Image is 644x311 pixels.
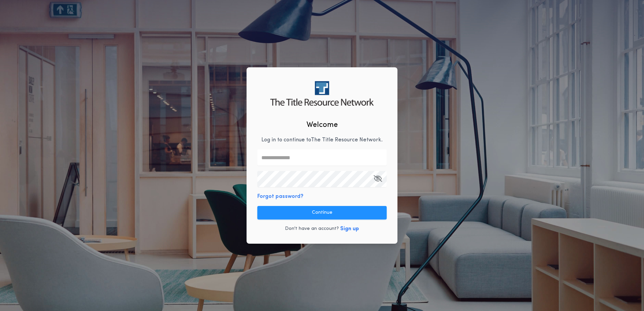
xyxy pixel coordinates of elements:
[285,226,339,232] p: Don't have an account?
[340,225,359,233] button: Sign up
[257,193,303,201] button: Forgot password?
[257,206,387,219] button: Continue
[270,81,374,106] img: logo
[307,119,338,131] h2: Welcome
[261,136,383,144] p: Log in to continue to The Title Resource Network .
